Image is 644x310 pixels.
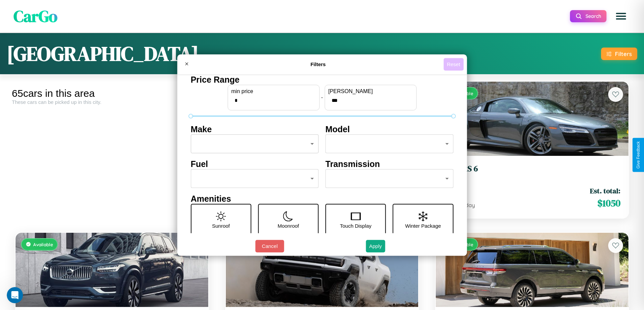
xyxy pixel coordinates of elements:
iframe: Intercom live chat [7,287,23,303]
span: / day [461,202,475,208]
span: Est. total: [590,186,620,196]
h4: Transmission [326,159,454,169]
p: Moonroof [278,221,299,230]
div: 65 cars in this area [12,88,212,99]
button: Apply [366,240,385,252]
button: Cancel [255,240,284,252]
span: Search [586,13,601,19]
label: min price [231,88,316,94]
button: Open menu [612,7,630,26]
button: Search [570,10,606,22]
div: Filters [615,50,632,57]
button: Reset [444,58,463,71]
h4: Model [326,124,454,134]
label: [PERSON_NAME] [328,88,413,94]
button: Filters [601,48,637,60]
span: CarGo [14,5,57,27]
div: These cars can be picked up in this city. [12,99,212,105]
h4: Filters [193,61,444,67]
p: Touch Display [340,221,371,230]
p: Winter Package [405,221,441,230]
a: Audi RS 62024 [444,164,620,180]
h4: Amenities [191,194,453,204]
div: Give Feedback [636,141,641,169]
h3: Audi RS 6 [444,164,620,174]
span: Available [33,242,53,247]
h1: [GEOGRAPHIC_DATA] [7,40,199,67]
p: Sunroof [212,221,230,230]
h4: Make [191,124,319,134]
p: - [321,93,323,102]
h4: Price Range [191,75,453,85]
h4: Fuel [191,159,319,169]
span: $ 1050 [597,196,620,210]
